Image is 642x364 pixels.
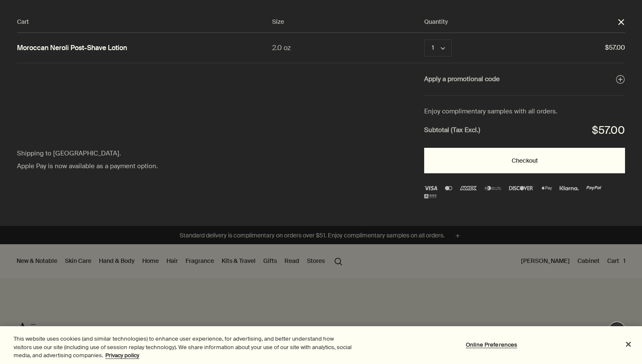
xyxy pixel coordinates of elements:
[424,40,452,56] button: Quantity 1
[424,17,617,27] div: Quantity
[424,74,625,85] button: Apply a promotional code
[487,42,625,54] span: $57.00
[586,186,602,190] img: PayPal Logo
[17,161,201,172] div: Apple Pay is now available as a payment option.
[424,194,436,198] img: alipay-logo
[592,121,625,140] div: $57.00
[608,322,625,339] button: Live Assistance
[445,186,452,190] img: Mastercard Logo
[560,186,578,190] img: klarna (1)
[619,335,638,353] button: Close
[465,336,518,353] button: Online Preferences, Opens the preference center dialog
[460,186,477,190] img: Amex Logo
[484,186,501,190] img: diners-club-international-2
[17,17,272,27] div: Cart
[424,186,437,190] img: Visa Logo
[542,186,552,190] img: Apple Pay
[509,186,534,190] img: discover-3
[17,44,127,53] a: Moroccan Neroli Post-Shave Lotion
[617,18,625,26] button: Close
[14,335,353,360] div: This website uses cookies (and similar technologies) to enhance user experience, for advertising,...
[105,352,139,359] a: More information about your privacy, opens in a new tab
[424,148,625,173] button: Checkout
[272,17,424,27] div: Size
[17,148,201,159] div: Shipping to [GEOGRAPHIC_DATA].
[424,125,480,136] strong: Subtotal (Tax Excl.)
[424,106,625,117] div: Enjoy complimentary samples with all orders.
[272,42,424,54] div: 2.0 oz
